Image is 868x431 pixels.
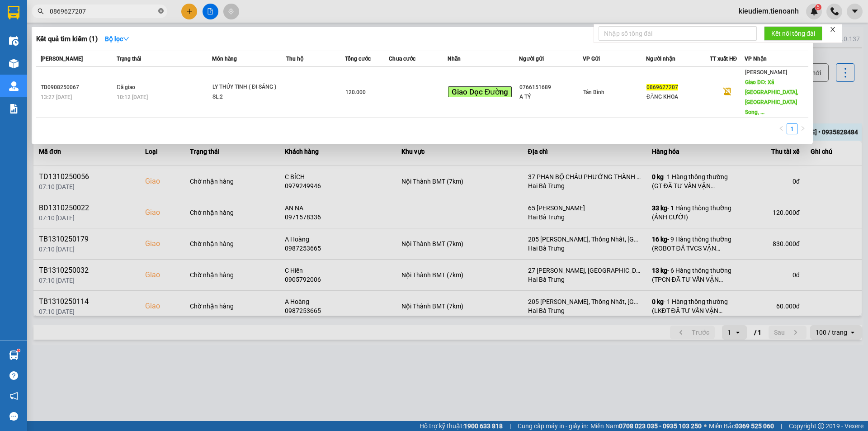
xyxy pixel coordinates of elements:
span: Giao DĐ: Xã [GEOGRAPHIC_DATA], [GEOGRAPHIC_DATA] Song, ... [745,79,798,115]
span: Trạng thái [117,56,141,62]
span: Người nhận [646,56,675,62]
span: Thu hộ [286,56,303,62]
input: Tìm tên, số ĐT hoặc mã đơn [50,6,156,16]
button: right [797,123,808,134]
span: 120.000 [345,89,366,95]
div: LY THỦY TINH ( ĐI SÁNG ) [212,82,280,92]
span: close-circle [158,7,164,16]
sup: 1 [17,349,20,352]
span: Nhãn [448,56,461,62]
button: Bộ lọcdown [98,32,137,46]
div: ĐĂNG KHOA [646,92,709,102]
span: down [123,36,129,42]
a: 1 [787,124,797,134]
span: question-circle [9,371,18,380]
span: Tổng cước [345,56,371,62]
li: Next Page [797,123,808,134]
input: Nhập số tổng đài [599,26,757,41]
img: warehouse-icon [9,59,19,68]
span: notification [9,392,18,400]
img: warehouse-icon [9,36,19,46]
li: Previous Page [776,123,787,134]
span: Người gửi [519,56,544,62]
div: TB0908250067 [41,83,114,92]
span: Chưa cước [389,56,415,62]
img: warehouse-icon [9,81,19,91]
img: logo-vxr [8,6,19,19]
span: Giao Dọc Đường [448,86,512,97]
button: Kết nối tổng đài [764,26,822,41]
span: right [800,126,806,131]
h3: Kết quả tìm kiếm ( 1 ) [36,34,98,44]
button: left [776,123,787,134]
strong: Bộ lọc [105,35,129,43]
span: [PERSON_NAME] [745,69,787,76]
div: SL: 2 [212,92,280,102]
div: 0766151689 [519,83,582,92]
span: Kết nối tổng đài [771,28,815,38]
span: [PERSON_NAME] [41,56,83,62]
span: left [778,126,784,131]
li: 1 [787,123,797,134]
span: VP Gửi [583,56,600,62]
span: close-circle [158,8,164,14]
span: close [830,26,836,33]
span: 13:27 [DATE] [41,94,72,100]
span: 10:12 [DATE] [117,94,148,100]
span: Đã giao [117,84,135,90]
span: 0869627207 [646,84,678,90]
span: message [9,412,18,421]
div: A TÝ [519,92,582,102]
span: search [38,8,44,14]
span: Tân Bình [583,89,604,95]
span: TT xuất HĐ [710,56,737,62]
img: solution-icon [9,104,19,114]
span: VP Nhận [745,56,767,62]
span: Món hàng [212,56,237,62]
img: warehouse-icon [9,350,19,360]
